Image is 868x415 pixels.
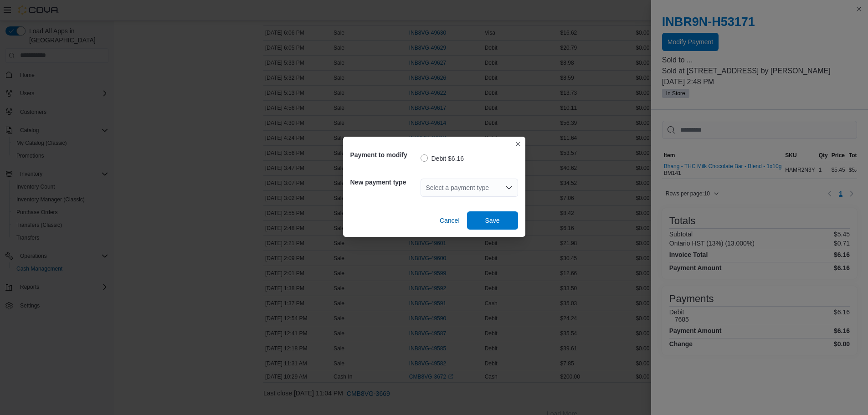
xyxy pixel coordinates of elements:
[485,216,500,225] span: Save
[513,138,524,149] button: Closes this modal window
[421,153,464,164] label: Debit $6.16
[426,182,427,193] input: Accessible screen reader label
[505,184,513,191] button: Open list of options
[350,146,419,164] h5: Payment to modify
[440,216,460,225] span: Cancel
[436,211,463,230] button: Cancel
[350,173,419,191] h5: New payment type
[467,211,518,230] button: Save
